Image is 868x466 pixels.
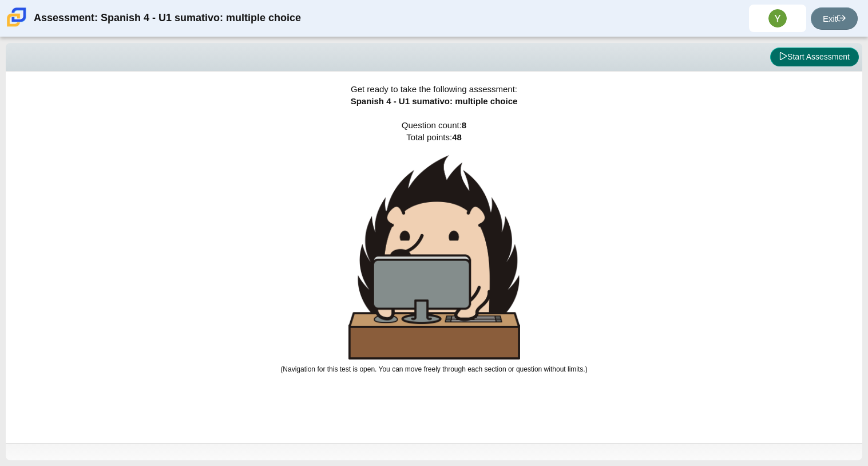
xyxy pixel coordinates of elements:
img: hedgehog-behind-computer-large.png [348,155,520,360]
span: Get ready to take the following assessment: [351,84,517,94]
div: Assessment: Spanish 4 - U1 sumativo: multiple choice [34,5,301,32]
a: Carmen School of Science & Technology [5,21,29,31]
span: Spanish 4 - U1 sumativo: multiple choice [351,96,518,106]
span: Question count: Total points: [280,120,587,373]
b: 48 [452,132,462,142]
a: Exit [811,7,858,30]
img: Carmen School of Science & Technology [5,5,29,29]
b: 8 [462,120,466,130]
small: (Navigation for this test is open. You can move freely through each section or question without l... [280,365,587,373]
button: Start Assessment [770,48,859,67]
img: yandel.sanchezmont.ZGWs3D [768,9,787,27]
